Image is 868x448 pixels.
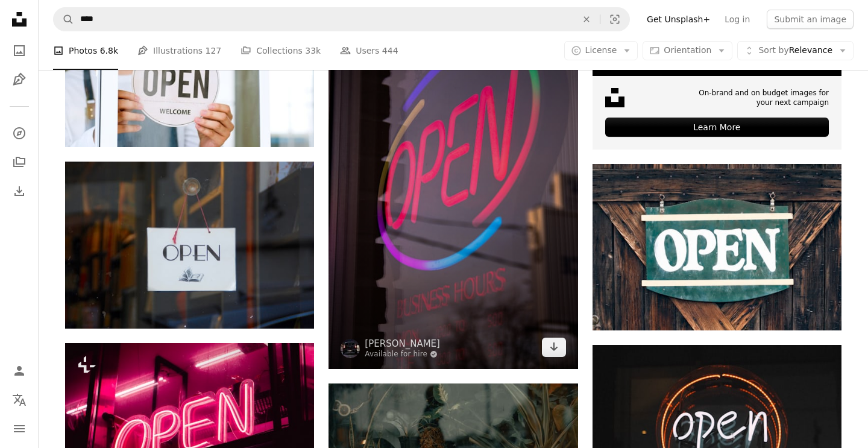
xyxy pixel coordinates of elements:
[7,417,31,441] button: Menu
[758,45,832,57] span: Relevance
[7,7,31,34] a: Home — Unsplash
[305,44,321,57] span: 33k
[7,388,31,412] button: Language
[7,68,31,92] a: Illustrations
[692,88,829,109] span: On-brand and on budget images for your next campaign
[640,10,717,29] a: Get Unsplash+
[340,31,398,70] a: Users 444
[329,176,577,187] a: purple and white love neon light signage
[573,8,600,31] button: Clear
[758,45,788,55] span: Sort by
[365,338,440,350] a: [PERSON_NAME]
[717,10,757,29] a: Log in
[137,31,221,70] a: Illustrations 127
[206,44,222,57] span: 127
[241,31,321,70] a: Collections 33k
[605,118,829,137] div: Learn More
[593,422,841,433] a: white and orange open LED signage turned on
[65,162,314,329] img: signage displaying open
[593,164,841,330] img: green and white open signage
[643,41,732,60] button: Orientation
[65,7,314,147] img: Asian owner in apron turning open sign board on glass door at café, shop, restaurant, small busin...
[365,350,440,359] a: Available for hire
[7,39,31,63] a: Photos
[664,45,711,55] span: Orientation
[7,121,31,145] a: Explore
[585,45,617,55] span: License
[53,7,630,31] form: Find visuals sitewide
[65,239,314,250] a: signage displaying open
[593,241,841,252] a: green and white open signage
[65,420,314,431] a: a neon sign that reads open in a window
[341,339,360,358] img: Go to Stephen Picilaidis's profile
[382,44,398,57] span: 444
[65,71,314,82] a: Asian owner in apron turning open sign board on glass door at café, shop, restaurant, small busin...
[7,179,31,203] a: Download History
[542,338,566,357] a: Download
[564,41,638,60] button: License
[54,8,74,31] button: Search Unsplash
[7,150,31,174] a: Collections
[605,88,624,107] img: file-1631678316303-ed18b8b5cb9cimage
[7,359,31,383] a: Log in / Sign up
[767,10,854,29] button: Submit an image
[737,41,854,60] button: Sort byRelevance
[600,8,629,31] button: Visual search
